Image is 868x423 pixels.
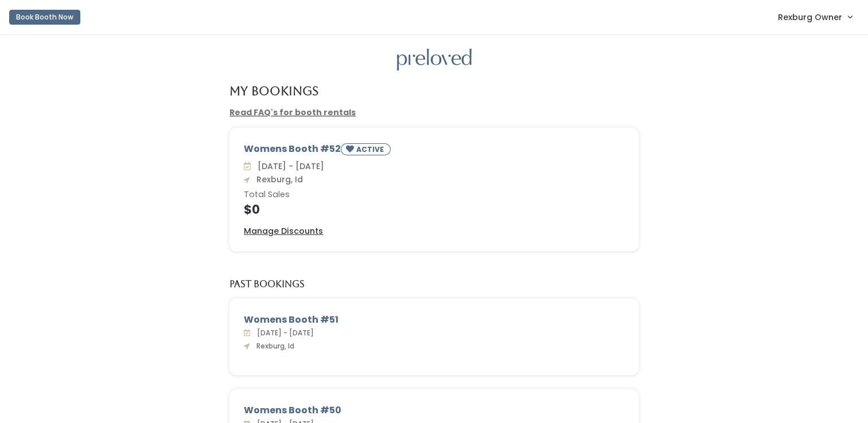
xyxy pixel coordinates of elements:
a: Book Booth Now [9,5,80,30]
div: Womens Booth #51 [244,313,624,327]
u: Manage Discounts [244,225,323,237]
span: Rexburg, Id [252,174,303,185]
img: preloved logo [397,49,472,71]
h5: Past Bookings [229,279,305,289]
a: Rexburg Owner [766,5,863,29]
span: [DATE] - [DATE] [252,328,314,338]
span: Rexburg Owner [778,11,842,23]
div: Womens Booth #50 [244,404,624,417]
h6: Total Sales [244,190,624,199]
div: Womens Booth #52 [244,142,624,160]
h4: $0 [244,203,624,216]
button: Book Booth Now [9,10,80,25]
small: ACTIVE [356,144,386,154]
h4: My Bookings [229,84,318,97]
span: [DATE] - [DATE] [253,160,324,172]
a: Manage Discounts [244,225,323,237]
a: Read FAQ's for booth rentals [229,107,356,118]
span: Rexburg, Id [252,341,294,351]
